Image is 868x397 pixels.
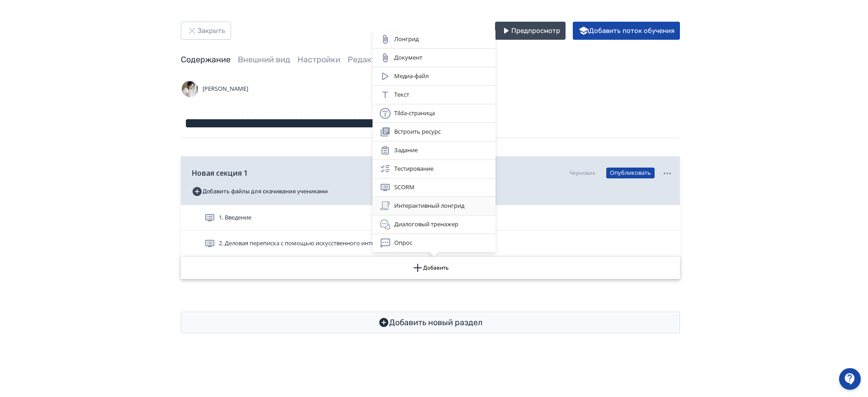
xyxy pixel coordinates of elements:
[380,71,488,82] div: Медиа-файл
[380,126,488,137] div: Встроить ресурс
[380,145,488,156] div: Задание
[380,89,488,100] div: Текст
[380,163,488,174] div: Тестирование
[380,201,488,211] div: Интерактивный лонгрид
[380,108,488,119] div: Tilda-страница
[380,238,488,248] div: Опрос
[380,182,488,193] div: SCORM
[380,52,488,63] div: Документ
[380,219,488,230] div: Диалоговый тренажер
[380,34,488,45] div: Лонгрид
